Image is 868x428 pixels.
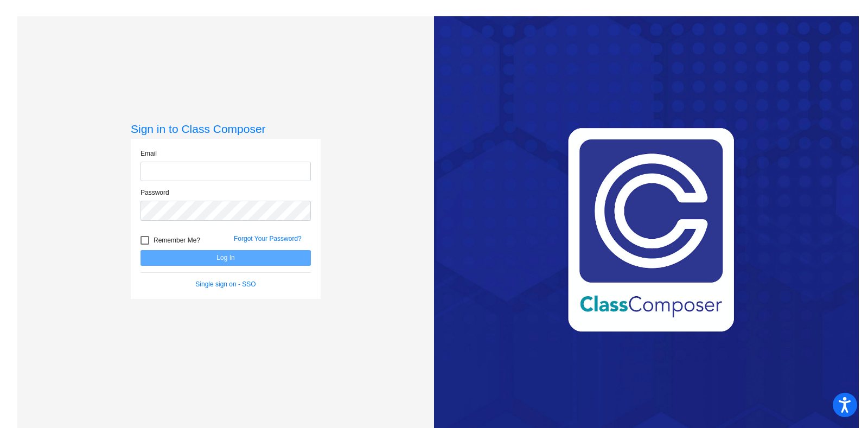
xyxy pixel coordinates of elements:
[234,235,302,242] a: Forgot Your Password?
[141,149,157,158] label: Email
[141,250,311,266] button: Log In
[131,122,321,136] h3: Sign in to Class Composer
[195,280,256,288] a: Single sign on - SSO
[154,234,200,247] span: Remember Me?
[141,188,169,197] label: Password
